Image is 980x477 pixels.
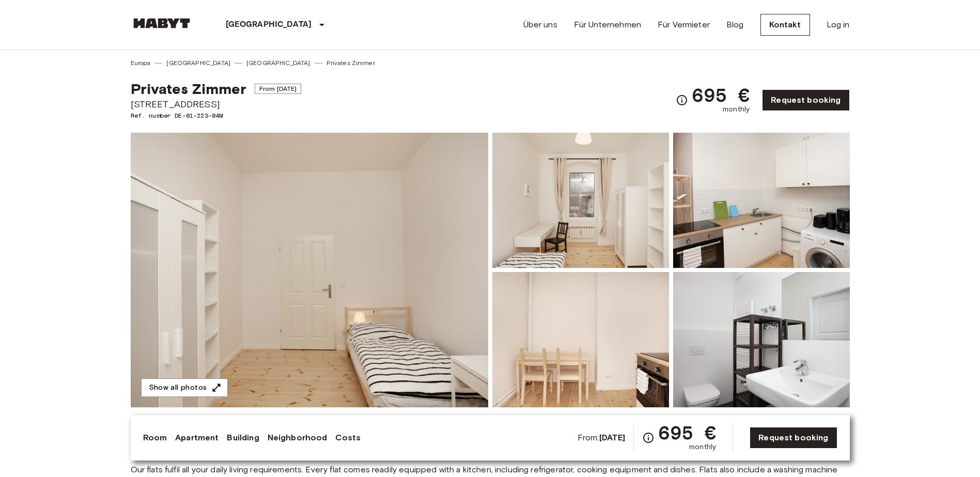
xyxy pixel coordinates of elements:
[578,432,626,443] span: From:
[226,19,312,31] p: [GEOGRAPHIC_DATA]
[750,427,837,449] a: Request booking
[762,89,849,111] a: Request booking
[227,432,259,444] a: Building
[143,432,167,444] a: Room
[726,19,744,31] a: Blog
[492,272,669,407] img: Picture of unit DE-01-223-04M
[642,432,655,444] svg: Check cost overview for full price breakdown. Please note that discounts apply to new joiners onl...
[141,378,228,397] button: Show all photos
[326,58,375,68] a: Privates Zimmer
[131,80,246,98] span: Privates Zimmer
[175,432,219,444] a: Apartment
[335,432,361,444] a: Costs
[673,272,850,407] img: Picture of unit DE-01-223-04M
[166,58,230,68] a: [GEOGRAPHIC_DATA]
[760,14,810,36] a: Kontakt
[676,94,688,106] svg: Check cost overview for full price breakdown. Please note that discounts apply to new joiners onl...
[131,111,302,120] span: Ref. number DE-01-223-04M
[131,58,151,68] a: Europa
[723,104,750,115] span: monthly
[599,433,626,442] b: [DATE]
[574,19,641,31] a: Für Unternehmen
[659,423,716,442] span: 695 €
[673,133,850,268] img: Picture of unit DE-01-223-04M
[658,19,710,31] a: Für Vermieter
[268,432,328,444] a: Neighborhood
[827,19,850,31] a: Log in
[131,98,302,111] span: [STREET_ADDRESS]
[131,18,193,28] img: Habyt
[246,58,310,68] a: [GEOGRAPHIC_DATA]
[255,84,302,94] span: From [DATE]
[692,86,750,104] span: 695 €
[131,133,488,407] img: Marketing picture of unit DE-01-223-04M
[689,442,716,452] span: monthly
[523,19,557,31] a: Über uns
[492,133,669,268] img: Picture of unit DE-01-223-04M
